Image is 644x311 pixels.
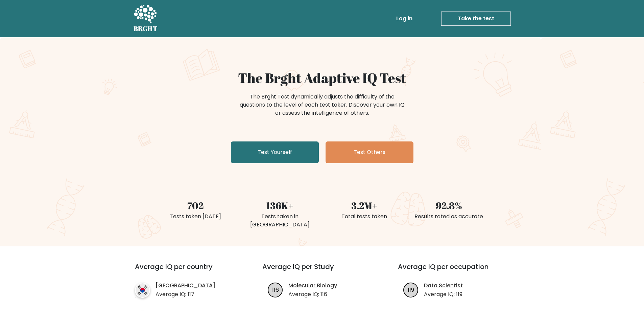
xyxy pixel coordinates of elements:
[411,213,487,221] div: Results rated as accurate
[408,286,414,293] text: 119
[441,12,511,26] a: Take the test
[135,263,238,279] h3: Average IQ per country
[157,213,234,221] div: Tests taken [DATE]
[411,198,487,213] div: 92.8%
[242,213,318,229] div: Tests taken in [GEOGRAPHIC_DATA]
[424,282,463,290] a: Data Scientist
[326,198,403,213] div: 3.2M+
[238,93,407,117] div: The Brght Test dynamically adjusts the difficulty of the questions to the level of each test take...
[231,141,319,163] a: Test Yourself
[398,263,517,279] h3: Average IQ per occupation
[157,198,234,213] div: 702
[288,290,337,298] p: Average IQ: 116
[326,213,403,221] div: Total tests taken
[134,3,158,35] a: BRGHT
[157,70,487,86] h1: The Brght Adaptive IQ Test
[272,286,279,293] text: 116
[288,282,337,290] a: Molecular Biology
[393,12,415,25] a: Log in
[242,198,318,213] div: 136K+
[156,290,215,298] p: Average IQ: 117
[326,141,413,163] a: Test Others
[262,263,382,279] h3: Average IQ per Study
[424,290,463,298] p: Average IQ: 119
[134,25,158,33] h5: BRGHT
[135,283,150,298] img: country
[156,282,215,290] a: [GEOGRAPHIC_DATA]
